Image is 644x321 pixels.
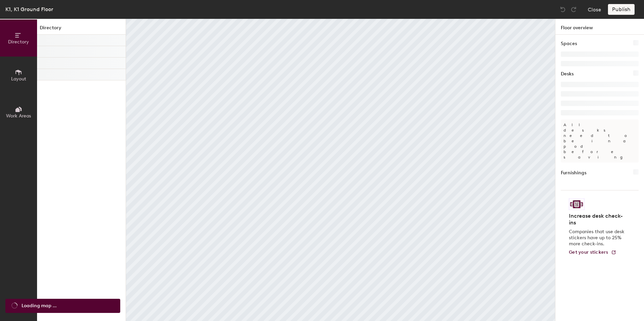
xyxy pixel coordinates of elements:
[37,24,126,35] h1: Directory
[569,199,584,210] img: Sticker logo
[561,70,574,78] h1: Desks
[6,113,31,119] span: Work Areas
[569,249,608,255] span: Get your stickers
[570,6,577,13] img: Redo
[11,76,26,82] span: Layout
[561,169,586,177] h1: Furnishings
[555,19,644,35] h1: Floor overview
[8,39,29,45] span: Directory
[126,19,555,321] canvas: Map
[588,4,601,15] button: Close
[22,302,57,310] span: Loading map ...
[5,5,53,13] div: K1, K1 Ground Floor
[559,6,566,13] img: Undo
[569,213,626,226] h4: Increase desk check-ins
[561,40,577,47] h1: Spaces
[569,250,616,255] a: Get your stickers
[561,119,639,163] p: All desks need to be in a pod before saving
[569,229,626,247] p: Companies that use desk stickers have up to 25% more check-ins.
